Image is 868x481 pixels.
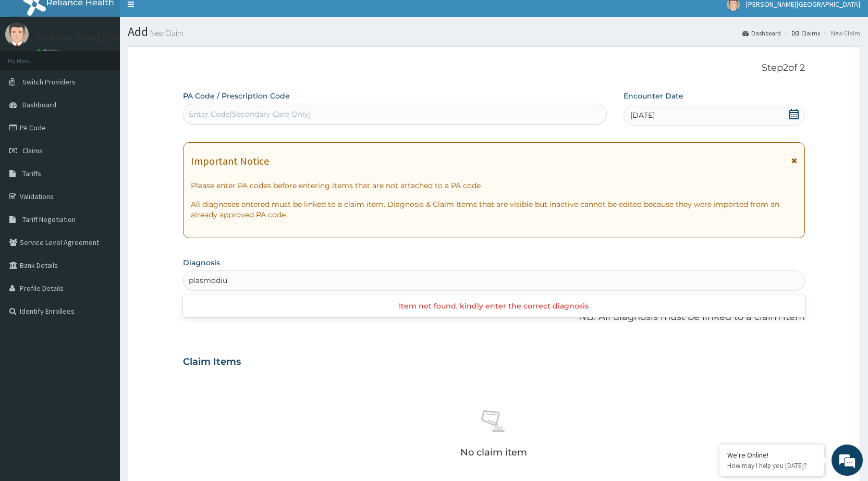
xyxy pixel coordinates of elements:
small: New Claim [148,29,183,37]
img: User Image [5,22,29,46]
label: PA Code / Prescription Code [183,91,290,101]
p: No claim item [460,447,527,458]
h1: Add [128,25,860,39]
img: d_794563401_company_1708531726252_794563401 [19,52,42,78]
p: [PERSON_NAME][GEOGRAPHIC_DATA] [36,33,191,43]
span: Tariffs [22,169,41,178]
a: Dashboard [742,29,781,38]
span: Switch Providers [22,77,76,87]
span: Claims [22,146,43,155]
h3: Claim Items [183,356,241,368]
p: Please enter PA codes before entering items that are not attached to a PA code [191,180,797,191]
div: We're Online! [727,450,816,460]
textarea: Type your message and hit 'Enter' [5,285,199,321]
label: Encounter Date [624,91,683,101]
div: Item not found, kindly enter the correct diagnosis [183,297,805,315]
p: Step 2 of 2 [183,63,805,74]
a: Claims [792,29,820,38]
span: We're online! [60,131,144,237]
li: New Claim [821,29,860,38]
span: [DATE] [630,110,655,120]
a: Online [36,48,62,55]
div: Chat with us now [54,58,175,72]
h1: Important Notice [191,155,269,167]
p: All diagnoses entered must be linked to a claim item. Diagnosis & Claim Items that are visible bu... [191,199,797,220]
p: How may I help you today? [727,461,816,470]
span: Tariff Negotiation [22,215,76,224]
span: Dashboard [22,100,56,109]
div: Minimize live chat window [171,5,196,30]
label: Diagnosis [183,257,220,268]
div: Enter Code(Secondary Care Only) [189,109,311,119]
